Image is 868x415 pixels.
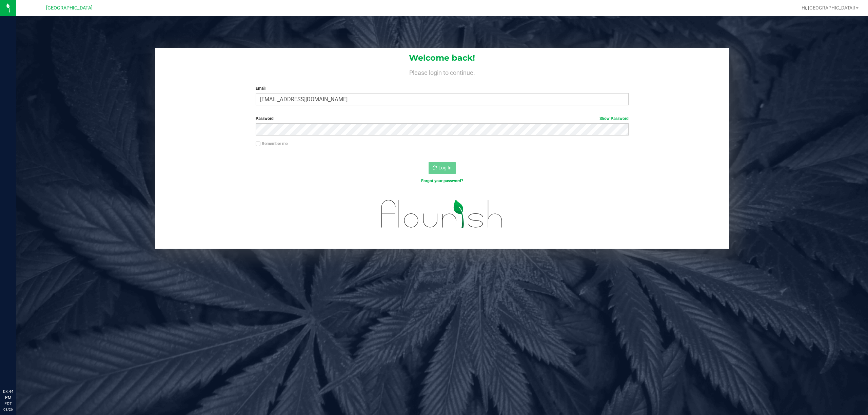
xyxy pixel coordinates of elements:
input: Remember me [256,142,260,146]
label: Email [256,85,629,91]
span: Hi, [GEOGRAPHIC_DATA]! [802,5,855,11]
span: Password [256,116,274,121]
a: Show Password [599,116,629,121]
span: [GEOGRAPHIC_DATA] [46,5,93,11]
h1: Welcome back! [155,54,730,62]
span: Log In [438,165,452,170]
label: Remember me [256,141,288,147]
p: 08/26 [3,407,13,412]
img: flourish_logo.svg [370,191,514,237]
h4: Please login to continue. [155,68,730,76]
button: Log In [429,162,456,174]
p: 08:44 PM EDT [3,389,13,407]
a: Forgot your password? [421,179,463,183]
